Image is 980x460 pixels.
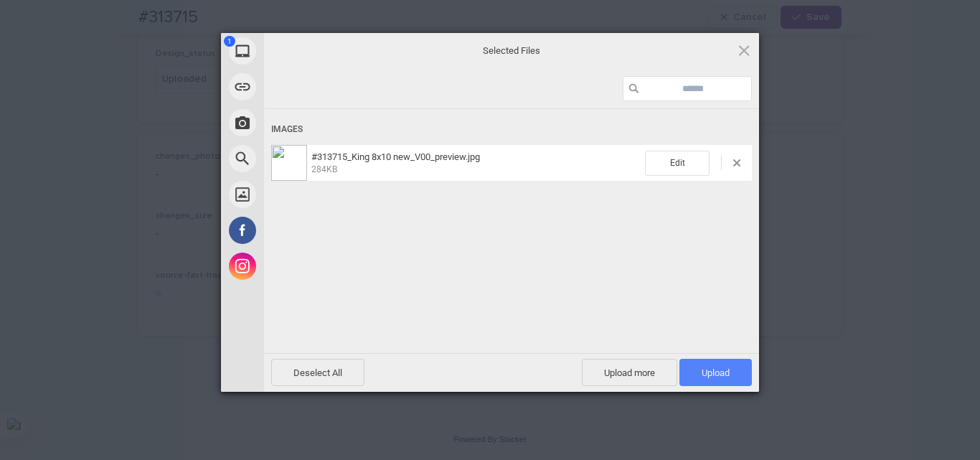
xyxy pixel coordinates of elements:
div: Facebook [221,212,393,248]
img: 651f2678-28bd-41d3-993f-eedc13307c79 [271,145,307,181]
div: Take Photo [221,105,393,141]
span: 1 [224,36,235,47]
span: Click here or hit ESC to close picker [736,42,752,58]
div: Link (URL) [221,69,393,105]
div: Unsplash [221,177,393,212]
span: Upload more [582,359,677,386]
span: 284KB [311,164,337,174]
span: #313715_King 8x10 new_V00_preview.jpg [311,151,480,162]
span: Deselect All [271,359,364,386]
span: Selected Files [368,44,655,57]
span: Upload [679,359,752,386]
div: My Device [221,33,393,69]
div: Images [271,116,752,143]
div: Instagram [221,248,393,284]
span: #313715_King 8x10 new_V00_preview.jpg [307,151,645,175]
div: Web Search [221,141,393,177]
span: Edit [645,151,710,176]
span: Upload [702,367,730,378]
